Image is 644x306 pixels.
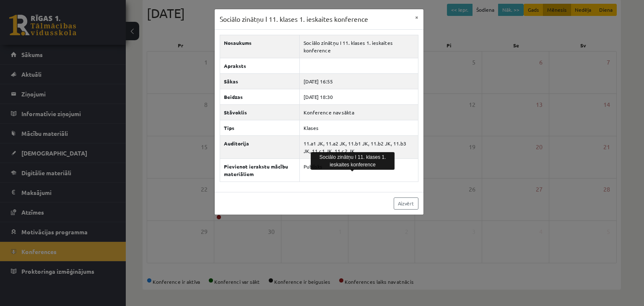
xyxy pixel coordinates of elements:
td: Klases [300,120,418,135]
th: Tips [220,120,300,135]
th: Apraksts [220,58,300,73]
th: Stāvoklis [220,104,300,120]
td: Sociālo zinātņu I 11. klases 1. ieskaites konference [300,35,418,58]
th: Pievienot ierakstu mācību materiāliem [220,158,300,182]
button: × [410,9,423,25]
td: Publisks [300,158,418,182]
td: [DATE] 18:30 [300,89,418,104]
td: 11.a1 JK, 11.a2 JK, 11.b1 JK, 11.b2 JK, 11.b3 JK, 11.c1 JK, 11.c2 JK [300,135,418,158]
td: [DATE] 16:55 [300,73,418,89]
a: Aizvērt [394,197,418,210]
th: Sākas [220,73,300,89]
h3: Sociālo zinātņu I 11. klases 1. ieskaites konference [220,14,368,24]
th: Auditorija [220,135,300,158]
th: Beidzas [220,89,300,104]
div: Sociālo zinātņu I 11. klases 1. ieskaites konference [311,152,395,170]
td: Konference nav sākta [300,104,418,120]
th: Nosaukums [220,35,300,58]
